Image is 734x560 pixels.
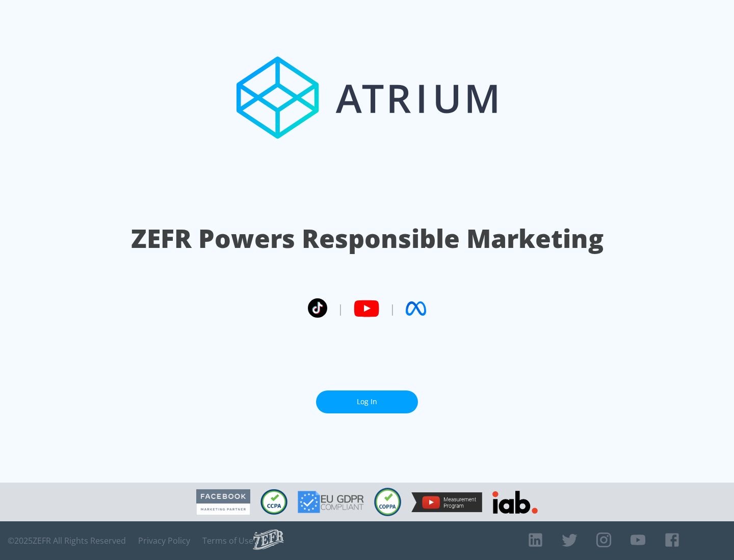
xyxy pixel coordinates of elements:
a: Terms of Use [202,536,253,546]
span: | [337,301,344,316]
img: IAB [492,491,538,514]
img: GDPR Compliant [298,491,364,513]
img: YouTube Measurement Program [411,492,482,512]
img: Facebook Marketing Partner [196,489,250,515]
a: Privacy Policy [138,536,190,546]
img: COPPA Compliant [374,488,401,516]
h1: ZEFR Powers Responsible Marketing [131,221,604,256]
a: Log In [316,390,418,413]
img: CCPA Compliant [260,489,287,515]
span: | [389,301,396,316]
span: © 2025 ZEFR All Rights Reserved [8,536,126,546]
